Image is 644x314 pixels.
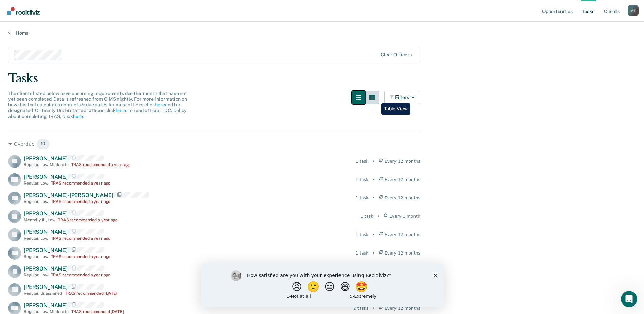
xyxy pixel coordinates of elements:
span: Every 12 months [385,195,420,201]
span: [PERSON_NAME] [24,229,68,235]
div: 1 task [355,232,368,238]
div: TRAS recommended a year ago [51,181,111,186]
div: • [372,177,375,183]
a: Home [8,30,636,36]
div: TRAS recommended a year ago [71,162,131,167]
div: TRAS recommended a year ago [51,199,111,204]
div: 1 task [355,177,368,183]
span: 10 [36,139,50,150]
div: M T [628,5,639,16]
div: Overdue 10 [8,139,420,150]
span: [PERSON_NAME]-[PERSON_NAME] [24,192,113,198]
span: [PERSON_NAME] [24,265,68,272]
img: Recidiviz [7,7,40,15]
span: [PERSON_NAME] [24,210,68,217]
span: Every 1 month [389,213,420,220]
div: Clear officers [381,52,412,58]
a: here [116,108,126,113]
span: [PERSON_NAME] [24,155,68,162]
div: TRAS recommended a year ago [58,217,118,222]
div: • [372,250,375,256]
div: TRAS recommended a year ago [51,254,111,259]
div: Regular , Low-Moderate [24,162,69,167]
span: Every 12 months [385,305,420,311]
div: TRAS recommended a year ago [51,273,111,277]
div: 1 task [361,213,373,220]
span: Every 12 months [385,232,420,238]
div: 1 task [355,158,368,164]
span: Every 12 months [385,177,420,183]
div: Tasks [8,71,636,85]
div: Regular , Low [24,273,48,277]
span: [PERSON_NAME] [24,174,68,180]
div: Regular , Low [24,199,48,204]
div: 2 tasks [353,305,368,311]
div: TRAS recommended [DATE] [71,309,124,314]
div: • [372,195,375,201]
iframe: Intercom live chat [621,291,637,307]
button: Filters [384,91,420,104]
div: • [372,158,375,164]
div: Regular , Low-Moderate [24,309,69,314]
span: The clients listed below have upcoming requirements due this month that have not yet been complet... [8,91,187,119]
a: here [73,114,83,119]
div: • [372,305,375,311]
button: Profile dropdown button [628,5,639,16]
div: Regular , Unassigned [24,291,62,296]
span: Every 12 months [385,250,420,256]
div: 1 task [355,195,368,201]
span: Every 12 months [385,158,420,164]
div: Mentally ill , Low [24,217,55,222]
div: Regular , Low [24,236,48,241]
div: Regular , Low [24,254,48,259]
div: TRAS recommended [DATE] [65,291,117,296]
div: • [378,213,380,220]
span: [PERSON_NAME] [24,247,68,254]
div: TRAS recommended a year ago [51,236,111,241]
span: [PERSON_NAME] [24,284,68,290]
div: • [372,232,375,238]
a: here [155,102,165,107]
span: [PERSON_NAME] [24,302,68,309]
div: 1 task [355,250,368,256]
div: Regular , Low [24,181,48,186]
iframe: Survey by Kim from Recidiviz [201,263,444,307]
